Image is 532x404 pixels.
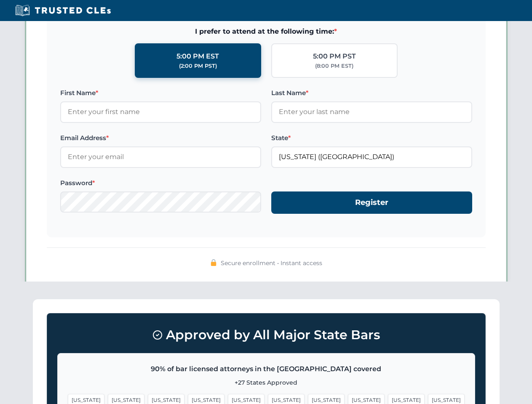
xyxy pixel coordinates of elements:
[271,191,472,214] button: Register
[68,364,465,375] p: 90% of bar licensed attorneys in the [GEOGRAPHIC_DATA] covered
[271,88,472,98] label: Last Name
[176,51,219,62] div: 5:00 PM EST
[60,101,261,122] input: Enter your first name
[271,101,472,122] input: Enter your last name
[313,51,356,62] div: 5:00 PM PST
[57,324,475,346] h3: Approved by All Major State Bars
[60,88,261,98] label: First Name
[60,146,261,167] input: Enter your email
[60,26,472,37] span: I prefer to attend at the following time:
[60,178,261,188] label: Password
[221,258,322,268] span: Secure enrollment • Instant access
[210,259,217,266] img: 🔒
[271,133,472,143] label: State
[271,146,472,167] input: Florida (FL)
[179,62,217,70] div: (2:00 PM PST)
[68,378,465,387] p: +27 States Approved
[13,4,113,17] img: Trusted CLEs
[60,133,261,143] label: Email Address
[315,62,353,70] div: (8:00 PM EST)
